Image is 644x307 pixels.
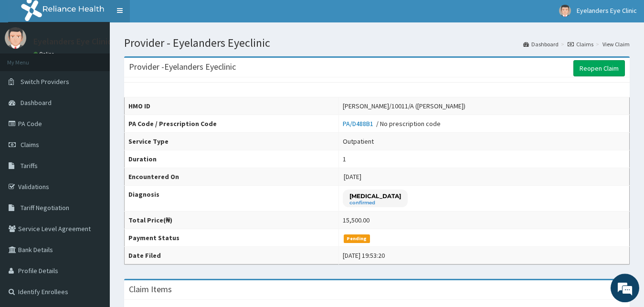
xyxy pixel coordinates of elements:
a: Online [33,51,56,57]
img: d_794563401_company_1708531726252_794563401 [18,48,39,72]
span: We're online! [55,93,132,189]
th: PA Code / Prescription Code [125,115,339,133]
th: Payment Status [125,229,339,247]
span: Claims [21,140,39,149]
span: [DATE] [344,172,361,181]
p: Eyelanders Eye Clinic [33,37,112,46]
h3: Claim Items [129,285,172,294]
div: 1 [343,154,346,164]
span: Tariffs [21,161,38,170]
span: Pending [344,234,370,243]
a: Reopen Claim [573,60,625,76]
a: Claims [568,40,593,48]
th: Service Type [125,133,339,150]
h1: Provider - Eyelanders Eyeclinic [124,37,630,49]
th: Total Price(₦) [125,212,339,229]
th: Encountered On [125,168,339,186]
div: Outpatient [343,137,374,146]
a: Dashboard [523,40,559,48]
h3: Provider - Eyelanders Eyeclinic [129,63,236,71]
span: Tariff Negotiation [21,203,69,212]
a: PA/D488B1 [343,119,376,128]
div: Chat with us now [50,53,160,66]
a: View Claim [602,40,630,48]
textarea: Type your message and hit 'Enter' [5,205,182,239]
div: [PERSON_NAME]/10011/A ([PERSON_NAME]) [343,101,465,111]
th: Duration [125,150,339,168]
th: Diagnosis [125,186,339,212]
th: HMO ID [125,97,339,115]
div: Minimize live chat window [157,5,179,28]
div: / No prescription code [343,119,441,128]
span: Dashboard [21,98,52,107]
span: Eyelanders Eye Clinic [577,6,637,15]
small: confirmed [349,201,401,205]
th: Date Filed [125,247,339,265]
span: Switch Providers [21,77,69,86]
div: 15,500.00 [343,215,370,225]
p: [MEDICAL_DATA] [349,192,401,200]
img: User Image [559,5,571,17]
div: [DATE] 19:53:20 [343,251,385,260]
img: User Image [5,27,26,49]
